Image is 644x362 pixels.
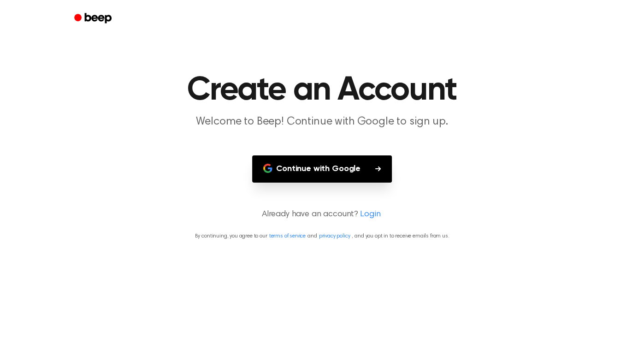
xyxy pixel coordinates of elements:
p: Already have an account? [11,208,633,221]
button: Continue with Google [252,155,392,183]
a: Login [360,208,380,221]
a: privacy policy [319,233,350,239]
p: Welcome to Beep! Continue with Google to sign up. [145,114,499,130]
p: By continuing, you agree to our and , and you opt in to receive emails from us. [11,232,633,240]
a: terms of service [269,233,306,239]
h1: Create an Account [86,74,558,107]
a: Beep [68,10,120,28]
